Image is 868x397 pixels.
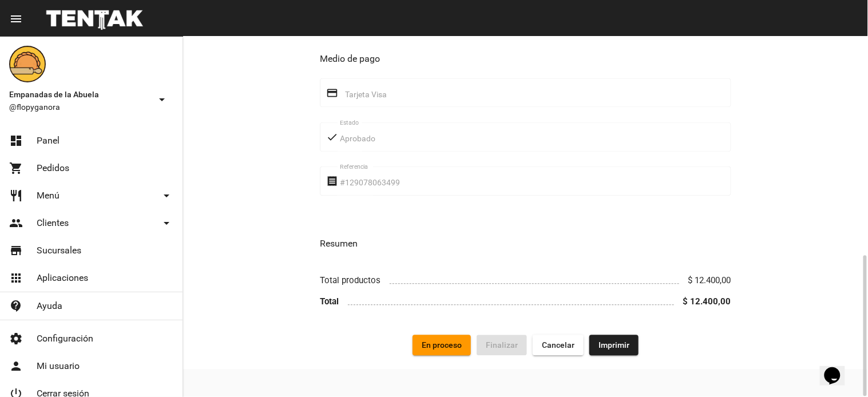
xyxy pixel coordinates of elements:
[160,189,173,203] mat-icon: arrow_drop_down
[820,351,857,386] iframe: chat widget
[37,300,62,312] span: Ayuda
[326,175,340,189] mat-icon: receipt
[422,341,462,350] span: En proceso
[320,236,731,252] h3: Resumen
[9,189,23,203] mat-icon: restaurant
[320,51,731,68] h3: Medio de pago
[37,217,69,229] span: Clientes
[9,134,23,148] mat-icon: dashboard
[320,292,731,313] li: Total $ 12.400,00
[326,87,340,101] mat-icon: credit_card
[37,360,80,372] span: Mi usuario
[326,131,340,145] mat-icon: done
[486,341,518,350] span: Finalizar
[9,101,150,113] span: @flopyganora
[9,332,23,346] mat-icon: settings
[37,245,81,256] span: Sucursales
[589,335,639,356] button: Imprimir
[9,271,23,285] mat-icon: apps
[533,335,584,356] button: Cancelar
[9,161,23,175] mat-icon: shopping_cart
[9,244,23,257] mat-icon: store
[37,333,93,344] span: Configuración
[9,359,23,373] mat-icon: person
[542,341,574,350] span: Cancelar
[37,190,60,201] span: Menú
[37,135,60,146] span: Panel
[160,216,173,230] mat-icon: arrow_drop_down
[320,271,731,292] li: Total productos $ 12.400,00
[413,335,471,356] button: En proceso
[599,341,629,350] span: Imprimir
[155,93,169,106] mat-icon: arrow_drop_down
[9,46,46,82] img: f0136945-ed32-4f7c-91e3-a375bc4bb2c5.png
[37,162,69,174] span: Pedidos
[477,335,527,356] button: Finalizar
[9,12,23,26] mat-icon: menu
[9,216,23,230] mat-icon: people
[9,88,150,101] span: Empanadas de la Abuela
[9,299,23,313] mat-icon: contact_support
[37,272,88,284] span: Aplicaciones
